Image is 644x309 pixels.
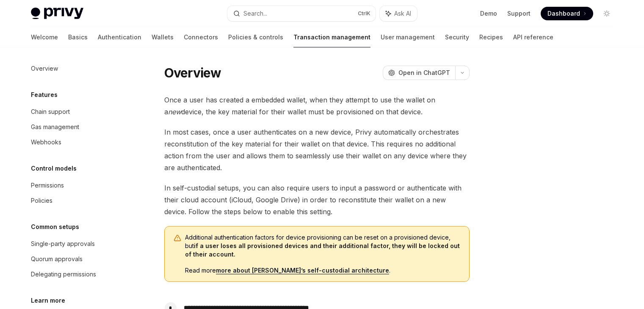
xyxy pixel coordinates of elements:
span: In most cases, once a user authenticates on a new device, Privy automatically orchestrates recons... [164,126,470,174]
a: Webhooks [24,135,133,150]
a: Single-party approvals [24,236,133,251]
strong: if a user loses all provisioned devices and their additional factor, they will be locked out of t... [185,242,460,258]
a: more about [PERSON_NAME]’s self-custodial architecture [216,267,389,274]
div: Quorum approvals [31,254,83,264]
h5: Learn more [31,295,65,306]
a: Demo [480,9,497,18]
div: Search... [243,8,267,19]
a: Basics [68,27,88,47]
h1: Overview [164,65,221,80]
a: Support [507,9,531,18]
div: Delegating permissions [31,269,96,279]
a: Recipes [479,27,503,47]
a: Chain support [24,104,133,119]
a: Wallets [152,27,174,47]
button: Toggle dark mode [600,7,614,20]
span: Additional authentication factors for device provisioning can be reset on a provisioned device, but [185,233,461,259]
a: Quorum approvals [24,251,133,267]
span: Ctrl K [358,10,370,17]
span: Once a user has created a embedded wallet, when they attempt to use the wallet on a device, the k... [164,94,470,118]
h5: Control models [31,163,77,174]
a: Welcome [31,27,58,47]
div: Single-party approvals [31,239,95,249]
div: Permissions [31,180,64,190]
span: Read more . [185,266,461,275]
div: Webhooks [31,137,61,147]
span: Dashboard [547,9,580,18]
h5: Common setups [31,222,79,232]
svg: Warning [173,234,182,243]
button: Open in ChatGPT [383,66,455,80]
a: Dashboard [541,7,593,20]
button: Search...CtrlK [227,6,376,21]
a: User management [381,27,435,47]
a: Security [445,27,469,47]
div: Chain support [31,107,70,117]
h5: Features [31,90,58,100]
a: Policies [24,193,133,208]
button: Ask AI [380,6,417,21]
a: Overview [24,61,133,76]
span: Open in ChatGPT [398,69,450,77]
a: Transaction management [293,27,370,47]
div: Gas management [31,122,79,132]
span: In self-custodial setups, you can also require users to input a password or authenticate with the... [164,182,470,218]
a: Connectors [184,27,218,47]
div: Policies [31,196,53,206]
img: light logo [31,8,83,19]
a: Delegating permissions [24,267,133,282]
em: new [168,108,181,116]
a: Permissions [24,178,133,193]
div: Overview [31,63,58,74]
a: API reference [513,27,553,47]
a: Gas management [24,119,133,135]
a: Policies & controls [228,27,283,47]
a: Authentication [98,27,141,47]
span: Ask AI [394,9,411,18]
